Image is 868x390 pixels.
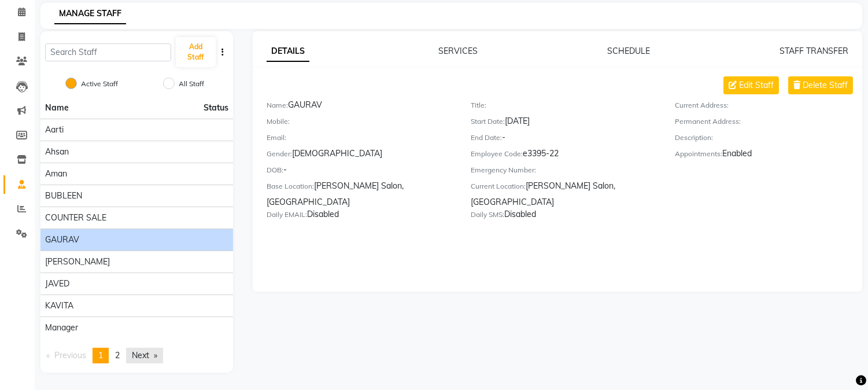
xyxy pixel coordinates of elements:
input: Search Staff [45,43,171,61]
span: [PERSON_NAME] [45,256,110,268]
a: DETAILS [267,41,309,62]
span: GAURAV [45,234,79,246]
div: [DEMOGRAPHIC_DATA] [267,148,453,164]
label: Description: [675,133,714,143]
span: Edit Staff [739,79,774,91]
label: Permanent Address: [675,116,741,127]
label: Email: [267,133,286,143]
span: 2 [115,350,120,360]
span: Previous [54,350,86,360]
label: Current Location: [471,181,526,192]
label: Base Location: [267,181,314,192]
label: Start Date: [471,116,505,127]
a: Next [126,348,163,363]
span: Manager [45,322,78,334]
div: [DATE] [471,115,658,131]
div: Disabled [267,208,453,225]
button: Add Staff [176,37,216,67]
button: Delete Staff [788,76,853,94]
label: Title: [471,100,486,111]
label: Emergency Number: [471,165,536,175]
span: KAVITA [45,300,73,312]
button: Edit Staff [723,76,779,94]
label: End Date: [471,133,502,143]
div: - [267,164,453,180]
a: STAFF TRANSFER [780,46,848,56]
a: SCHEDULE [607,46,650,56]
span: Status [204,102,228,114]
span: JAVED [45,278,69,290]
label: Current Address: [675,100,729,111]
div: - [471,131,658,148]
span: Aarti [45,124,64,136]
label: Name: [267,100,288,111]
label: Appointments: [675,149,723,159]
label: Active Staff [81,79,118,89]
label: All Staff [179,79,204,89]
span: Delete Staff [803,79,848,91]
a: SERVICES [439,46,478,56]
div: GAURAV [267,99,453,115]
span: Aman [45,168,67,180]
div: [PERSON_NAME] Salon, [GEOGRAPHIC_DATA] [471,180,658,208]
span: COUNTER SALE [45,212,106,224]
label: DOB: [267,165,283,175]
a: MANAGE STAFF [54,3,126,24]
label: Daily SMS: [471,209,504,220]
span: BUBLEEN [45,190,82,202]
div: e3395-22 [471,148,658,164]
span: 1 [98,350,103,360]
div: Enabled [675,148,862,164]
div: [PERSON_NAME] Salon, [GEOGRAPHIC_DATA] [267,180,453,208]
span: Ahsan [45,146,69,158]
label: Mobile: [267,116,290,127]
label: Daily EMAIL: [267,209,307,220]
nav: Pagination [40,348,233,363]
label: Employee Code: [471,149,523,159]
div: Disabled [471,208,658,225]
span: Name [45,102,69,113]
label: Gender: [267,149,292,159]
